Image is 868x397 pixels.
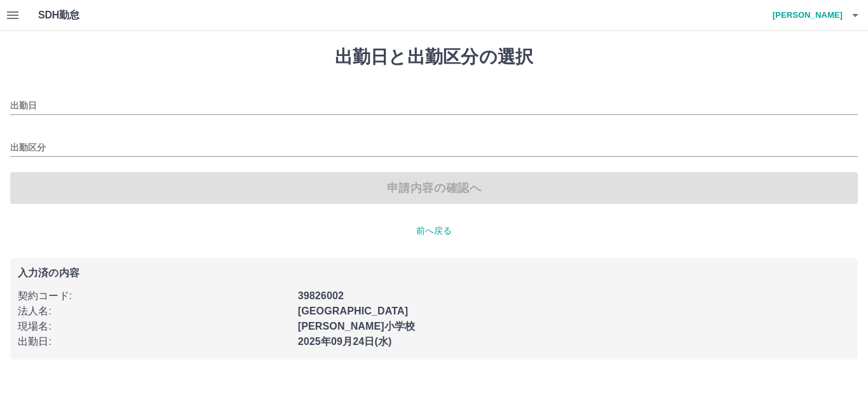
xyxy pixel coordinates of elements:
[298,290,344,301] b: 39826002
[298,306,409,316] b: [GEOGRAPHIC_DATA]
[18,319,290,334] p: 現場名 :
[10,46,858,68] h1: 出勤日と出勤区分の選択
[18,268,850,278] p: 入力済の内容
[298,321,416,332] b: [PERSON_NAME]小学校
[10,224,858,238] p: 前へ戻る
[18,334,290,349] p: 出勤日 :
[18,304,290,319] p: 法人名 :
[18,288,290,304] p: 契約コード :
[298,336,392,347] b: 2025年09月24日(水)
